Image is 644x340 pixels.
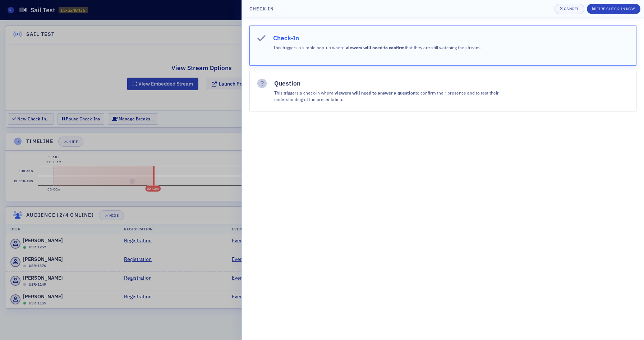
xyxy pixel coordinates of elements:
button: Fire Check-In Now [587,4,640,14]
h4: Question [274,79,516,88]
h4: Check-In [273,33,481,43]
div: Cancel [564,7,579,11]
button: QuestionThis triggers a check-in where viewers will need to answer a questionto confirm their pre... [249,71,636,111]
button: Check-InThis triggers a simple pop-up where viewers will need to confirmthat they are still watch... [249,26,636,66]
button: Cancel [555,4,584,14]
div: Fire Check-In Now [597,7,635,11]
strong: viewers will need to answer a question [335,90,415,96]
strong: viewers will need to confirm [346,45,405,50]
p: This triggers a check-in where to confirm their presence and to test their understanding of the p... [274,89,516,103]
h4: Check-In [249,5,274,12]
p: This triggers a simple pop-up where that they are still watching the stream. [273,44,481,51]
